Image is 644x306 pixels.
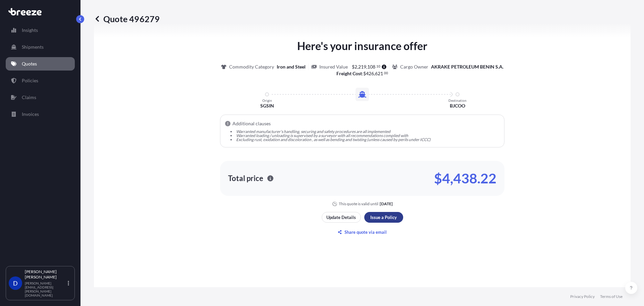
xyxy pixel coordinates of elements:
span: 426 [366,71,374,76]
p: This quote is valid until [339,201,378,207]
a: Insights [6,24,75,37]
button: Update Details [322,212,361,223]
span: 108 [367,64,375,69]
p: SGSIN [260,102,274,109]
em: Excluding rust, oxidation and discoloration , as well as bending and twisting (unless caused by p... [236,137,431,142]
span: . [376,65,376,68]
span: 2 [355,64,357,69]
span: . [383,72,384,74]
p: [PERSON_NAME][EMAIL_ADDRESS][PERSON_NAME][DOMAIN_NAME] [25,281,66,297]
span: , [366,64,367,69]
p: Destination [448,98,467,102]
p: Shipments [22,44,44,50]
em: Warranted loading / unloading is supervised by a surveyor with all recommendations complied with [236,133,408,138]
p: Policies [22,77,38,84]
button: Issue a Policy [364,212,403,223]
p: Claims [22,94,36,101]
a: Shipments [6,40,75,54]
p: Issue a Policy [370,214,397,221]
a: Quotes [6,57,75,71]
a: Invoices [6,107,75,121]
p: Cargo Owner [400,63,428,70]
p: [PERSON_NAME] [PERSON_NAME] [25,269,66,280]
p: Quotes [22,60,37,67]
p: Quote 496279 [94,13,160,24]
em: Warranted manufacturer's handling, securing and safety procedures are all implemented [236,129,390,134]
p: BJCOO [450,102,465,109]
p: Insured Value [319,63,348,70]
p: Total price [228,175,263,182]
span: D [13,280,18,287]
span: , [374,71,375,76]
p: Origin [262,98,272,102]
a: Terms of Use [600,294,623,299]
b: Freight Cost [336,71,362,76]
span: 219 [358,64,366,69]
p: Commodity Category [229,63,274,70]
span: , [357,64,358,69]
p: : [336,70,388,77]
p: Additional clauses [232,120,271,127]
p: [DATE] [380,201,393,207]
p: AKRAKE PETROLEUM BENIN S.A. [431,63,503,70]
a: Policies [6,74,75,87]
span: $ [363,71,366,76]
span: 621 [375,71,383,76]
p: Iron and Steel [277,63,306,70]
span: $ [352,64,355,69]
p: Update Details [326,214,356,221]
p: Here's your insurance offer [297,38,427,54]
p: Insights [22,27,38,34]
p: Share quote via email [344,229,387,235]
p: Invoices [22,111,39,118]
a: Claims [6,91,75,104]
span: 10 [376,65,380,68]
button: Share quote via email [322,227,403,237]
a: Privacy Policy [570,294,595,299]
p: $4,438.22 [434,173,496,184]
span: 00 [384,72,388,74]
